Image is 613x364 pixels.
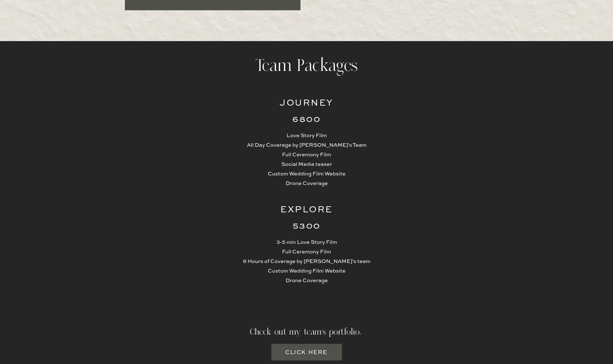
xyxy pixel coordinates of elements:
[239,237,374,305] p: 3-5 min Love Story Film Full Ceremony Film 6 Hours of Coverage by [PERSON_NAME]'s team Custom Wed...
[272,113,341,127] h2: 6800
[272,219,341,234] h2: 5300
[250,326,364,337] h2: Check out my team's portfolio,
[272,96,341,111] h2: Journey
[255,54,358,75] h2: Team Packages
[285,348,328,357] a: Click here
[272,203,341,217] h2: Explore
[239,131,374,188] p: Love Story Film All Day Coverage by [PERSON_NAME]'s Team Full Ceremony Film Social Media teaser C...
